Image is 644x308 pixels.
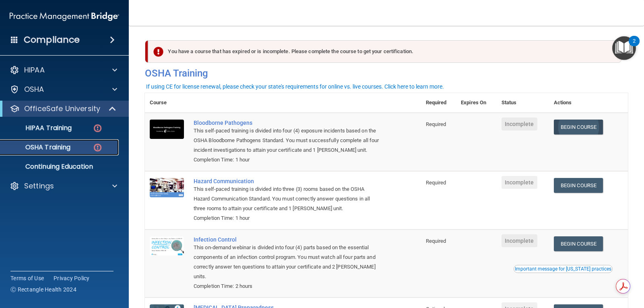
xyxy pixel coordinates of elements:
[24,104,100,114] p: OfficeSafe University
[10,104,117,114] a: OfficeSafe University
[554,236,603,251] a: Begin Course
[10,285,76,294] span: Ⓒ Rectangle Health 2024
[505,251,634,283] iframe: Drift Widget Chat Controller
[502,176,537,189] span: Incomplete
[5,124,72,132] p: HIPAA Training
[194,243,381,281] div: This on-demand webinar is divided into four (4) parts based on the essential components of an inf...
[194,213,381,223] div: Completion Time: 1 hour
[5,163,115,171] p: Continuing Education
[10,8,119,25] img: PMB logo
[54,274,90,282] a: Privacy Policy
[194,281,381,291] div: Completion Time: 2 hours
[194,184,381,213] div: This self-paced training is divided into three (3) rooms based on the OSHA Hazard Communication S...
[549,93,628,113] th: Actions
[194,236,381,243] a: Infection Control
[153,47,163,57] img: exclamation-circle-solid-danger.72ef9ffc.png
[633,41,636,52] div: 2
[24,65,45,75] p: HIPAA
[194,178,381,184] a: Hazard Communication
[497,93,549,113] th: Status
[426,121,446,127] span: Required
[148,40,621,63] div: You have a course that has expired or is incomplete. Please complete the course to get your certi...
[554,120,603,134] a: Begin Course
[10,274,44,282] a: Terms of Use
[426,238,446,244] span: Required
[93,123,103,133] img: danger-circle.6113f641.png
[456,93,496,113] th: Expires On
[194,126,381,155] div: This self-paced training is divided into four (4) exposure incidents based on the OSHA Bloodborne...
[194,155,381,165] div: Completion Time: 1 hour
[145,93,189,113] th: Course
[421,93,456,113] th: Required
[612,36,636,60] button: Open Resource Center, 2 new notifications
[194,120,381,126] a: Bloodborne Pathogens
[10,65,117,75] a: HIPAA
[554,178,603,193] a: Begin Course
[10,181,117,191] a: Settings
[146,84,444,89] div: If using CE for license renewal, please check your state's requirements for online vs. live cours...
[24,34,80,45] h4: Compliance
[145,68,628,79] h4: OSHA Training
[426,180,446,186] span: Required
[145,83,445,91] button: If using CE for license renewal, please check your state's requirements for online vs. live cours...
[5,143,70,151] p: OSHA Training
[10,85,117,94] a: OSHA
[24,181,54,191] p: Settings
[24,85,44,94] p: OSHA
[93,143,103,153] img: danger-circle.6113f641.png
[502,234,537,247] span: Incomplete
[502,118,537,130] span: Incomplete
